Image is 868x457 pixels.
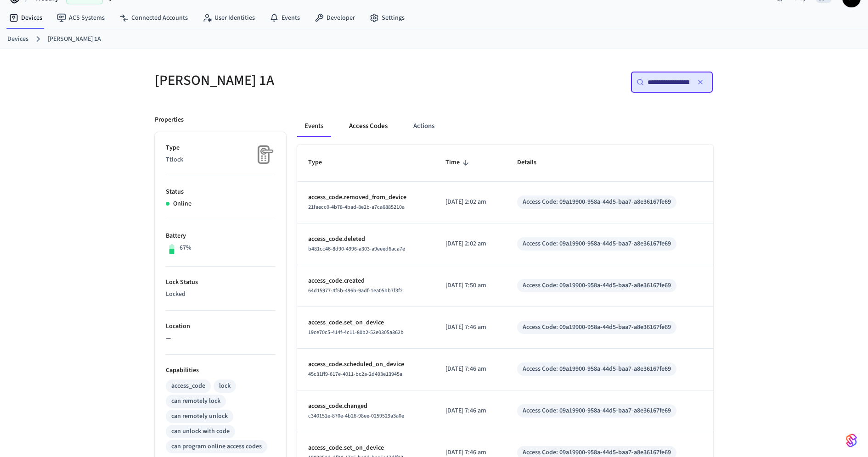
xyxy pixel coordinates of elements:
[297,115,331,137] button: Events
[166,290,275,299] p: Locked
[171,381,205,391] div: access_code
[180,243,192,253] p: 67%
[171,427,230,436] div: can unlock with code
[171,396,220,406] div: can remotely lock
[517,156,548,170] span: Details
[523,406,671,416] div: Access Code: 09a19900-958a-44d5-baa7-a8e36167fe69
[171,442,262,451] div: can program online access codes
[252,143,275,166] img: Placeholder Lock Image
[308,401,423,411] p: access_code.changed
[166,231,275,241] p: Battery
[297,115,713,137] div: ant example
[195,10,262,26] a: User Identities
[50,10,112,26] a: ACS Systems
[166,366,275,375] p: Capabilities
[445,281,495,290] p: [DATE] 7:50 am
[308,443,423,453] p: access_code.set_on_device
[308,276,423,286] p: access_code.created
[308,193,423,202] p: access_code.removed_from_device
[445,323,495,332] p: [DATE] 7:46 am
[155,71,428,90] h5: [PERSON_NAME] 1A
[308,234,423,244] p: access_code.deleted
[308,360,423,369] p: access_code.scheduled_on_device
[523,323,671,332] div: Access Code: 09a19900-958a-44d5-baa7-a8e36167fe69
[523,197,671,207] div: Access Code: 09a19900-958a-44d5-baa7-a8e36167fe69
[2,10,50,26] a: Devices
[219,381,231,391] div: lock
[523,281,671,290] div: Access Code: 09a19900-958a-44d5-baa7-a8e36167fe69
[523,364,671,374] div: Access Code: 09a19900-958a-44d5-baa7-a8e36167fe69
[166,143,275,153] p: Type
[307,10,362,26] a: Developer
[342,115,395,137] button: Access Codes
[308,370,402,378] span: 45c31ff9-617e-4011-bc2a-2d493e13945a
[445,156,472,170] span: Time
[166,187,275,197] p: Status
[262,10,307,26] a: Events
[445,239,495,249] p: [DATE] 2:02 am
[166,278,275,287] p: Lock Status
[166,334,275,343] p: —
[166,322,275,331] p: Location
[112,10,195,26] a: Connected Accounts
[445,406,495,416] p: [DATE] 7:46 am
[445,197,495,207] p: [DATE] 2:02 am
[155,115,184,125] p: Properties
[308,203,405,211] span: 21faecc0-4b78-4bad-8e2b-a7ca6885210a
[406,115,442,137] button: Actions
[166,155,275,165] p: Ttlock
[523,239,671,249] div: Access Code: 09a19900-958a-44d5-baa7-a8e36167fe69
[362,10,412,26] a: Settings
[445,364,495,374] p: [DATE] 7:46 am
[7,34,28,44] a: Devices
[48,34,101,44] a: [PERSON_NAME] 1A
[171,412,228,421] div: can remotely unlock
[308,318,423,328] p: access_code.set_on_device
[308,156,334,170] span: Type
[308,287,403,295] span: 64d15977-4f5b-496b-9adf-1ea05bb7f3f2
[846,433,857,448] img: SeamLogoGradient.69752ec5.svg
[308,329,404,336] span: 19ce70c5-414f-4c11-80b2-52e0305a362b
[173,199,192,209] p: Online
[308,245,405,253] span: b481cc46-8d90-4996-a303-a9eeed6aca7e
[308,412,404,420] span: c340151e-870e-4b26-98ee-0259529a3a0e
